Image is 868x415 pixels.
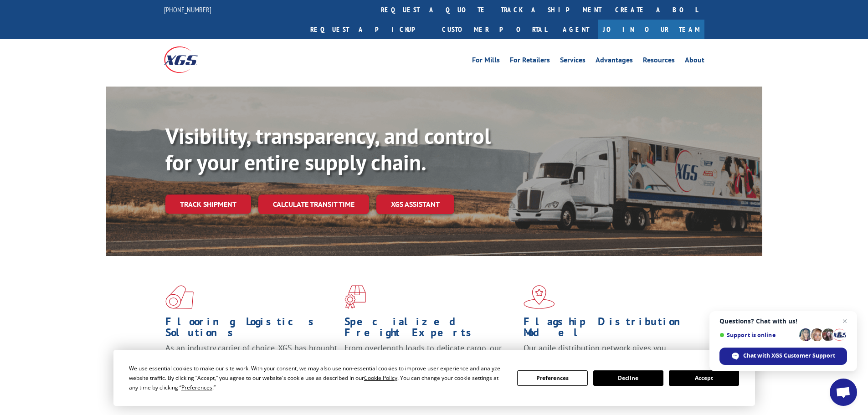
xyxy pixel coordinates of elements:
span: Support is online [719,332,796,338]
a: Customer Portal [435,20,554,39]
span: Preferences [181,384,212,391]
a: Resources [643,56,675,67]
span: Chat with XGS Customer Support [743,352,835,360]
img: xgs-icon-total-supply-chain-intelligence-red [165,285,194,309]
a: Request a pickup [303,20,435,39]
span: Close chat [839,316,850,327]
img: xgs-icon-flagship-distribution-model-red [524,285,555,309]
p: From overlength loads to delicate cargo, our experienced staff knows the best way to move your fr... [344,343,517,383]
button: Preferences [517,370,587,386]
a: Track shipment [165,195,251,214]
div: Cookie Consent Prompt [113,350,755,406]
div: We use essential cookies to make our site work. With your consent, we may also use non-essential ... [129,364,506,392]
b: Visibility, transparency, and control for your entire supply chain. [165,122,491,176]
a: [PHONE_NUMBER] [164,5,211,14]
span: Cookie Policy [364,374,397,382]
span: As an industry carrier of choice, XGS has brought innovation and dedication to flooring logistics... [165,343,337,375]
span: Questions? Chat with us! [719,318,847,325]
a: For Retailers [510,56,550,67]
a: For Mills [472,56,500,67]
span: Our agile distribution network gives you nationwide inventory management on demand. [524,343,691,364]
a: XGS ASSISTANT [376,195,454,214]
h1: Specialized Freight Experts [344,316,517,343]
a: Calculate transit time [258,195,369,214]
a: About [685,56,704,67]
div: Chat with XGS Customer Support [719,348,847,365]
button: Decline [593,370,663,386]
button: Accept [669,370,739,386]
h1: Flooring Logistics Solutions [165,316,338,343]
a: Join Our Team [598,20,704,39]
a: Agent [554,20,598,39]
a: Advantages [596,56,633,67]
h1: Flagship Distribution Model [524,316,696,343]
img: xgs-icon-focused-on-flooring-red [344,285,366,309]
div: Open chat [830,379,857,406]
a: Services [560,56,586,67]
